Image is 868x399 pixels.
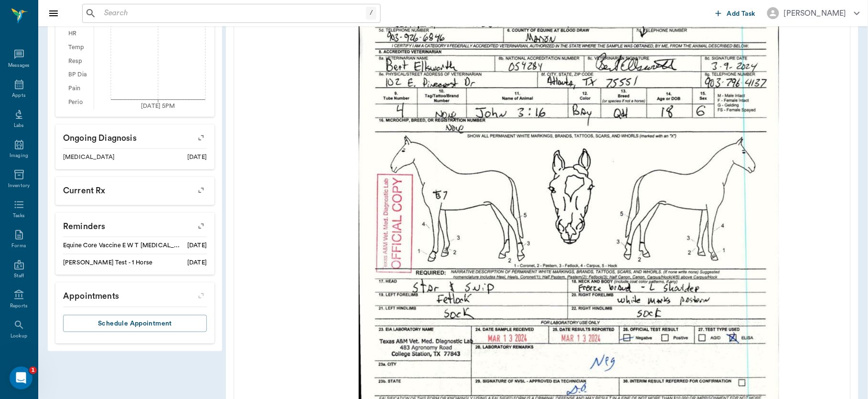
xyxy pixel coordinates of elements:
[14,122,24,129] div: Labs
[8,62,30,69] div: Messages
[55,125,214,148] p: Ongoing diagnosis
[100,7,366,20] input: Search
[8,182,30,189] div: Inventory
[63,54,94,68] div: Resp
[63,258,152,267] div: [PERSON_NAME] Test - 1 Horse
[11,333,27,340] div: Lookup
[187,258,207,267] div: [DATE]
[784,8,847,19] div: [PERSON_NAME]
[14,273,24,280] div: Staff
[63,68,94,82] div: BP Dia
[63,82,94,95] div: Pain
[55,213,214,237] p: Reminders
[55,283,214,306] p: Appointments
[63,315,207,333] button: Schedule Appointment
[63,241,183,250] div: Equine Core Vaccine E W T [MEDICAL_DATA], [MEDICAL_DATA]
[760,4,868,22] button: [PERSON_NAME]
[29,367,37,374] span: 1
[11,242,26,250] div: Forms
[63,153,115,162] div: [MEDICAL_DATA]
[712,4,760,22] button: Add Task
[63,41,94,54] div: Temp
[55,177,214,201] p: Current Rx
[10,152,28,159] div: Imaging
[187,153,207,162] div: [DATE]
[141,103,175,109] tspan: [DATE] 5PM
[187,241,207,250] div: [DATE]
[10,303,28,310] div: Reports
[10,367,32,389] iframe: Intercom live chat
[366,7,376,20] div: /
[13,212,25,220] div: Tasks
[63,27,94,41] div: HR
[12,92,25,99] div: Appts
[44,4,63,23] button: Close drawer
[63,95,94,109] div: Perio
